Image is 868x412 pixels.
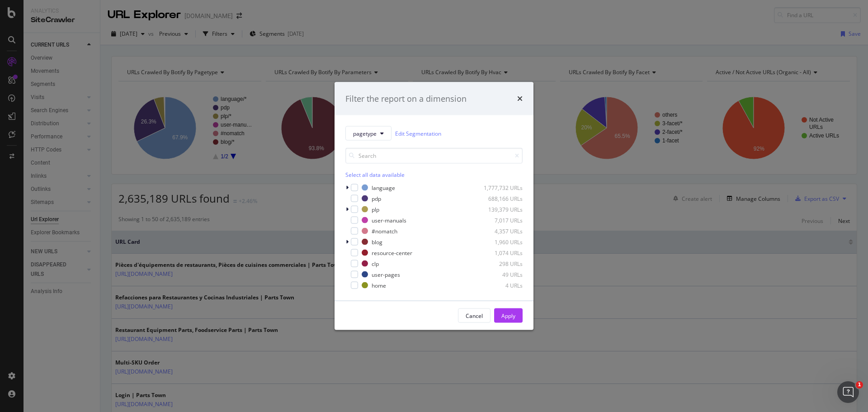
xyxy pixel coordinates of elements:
div: pdp [372,194,381,202]
div: #nomatch [372,227,397,235]
div: 4,357 URLs [478,227,523,235]
div: resource-center [372,249,412,256]
div: user-pages [372,270,400,278]
button: Cancel [458,308,491,323]
div: 1,777,732 URLs [478,184,523,191]
span: pagetype [353,129,377,137]
div: language [372,184,395,191]
iframe: Intercom live chat [837,381,859,403]
div: 1,074 URLs [478,249,523,256]
div: 688,166 URLs [478,194,523,202]
div: 49 URLs [478,270,523,278]
div: plp [372,205,379,213]
div: Apply [501,312,515,319]
div: Cancel [466,312,483,319]
div: 7,017 URLs [478,216,523,224]
div: Filter the report on a dimension [345,93,467,104]
div: user-manuals [372,216,406,224]
div: 139,379 URLs [478,205,523,213]
button: Apply [494,308,523,323]
a: Edit Segmentation [395,128,441,138]
div: clp [372,260,379,267]
input: Search [345,148,523,164]
span: 1 [856,381,863,388]
div: blog [372,238,382,246]
div: 298 URLs [478,260,523,267]
div: Select all data available [345,171,523,179]
div: times [517,93,523,104]
div: 1,960 URLs [478,238,523,246]
button: pagetype [345,126,392,141]
div: modal [335,82,533,330]
div: home [372,281,386,289]
div: 4 URLs [478,281,523,289]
